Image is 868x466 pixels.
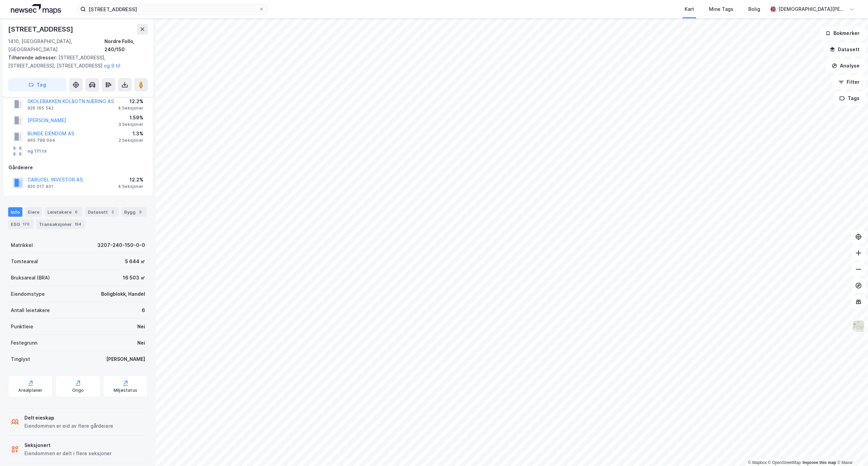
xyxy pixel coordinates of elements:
[768,460,801,465] a: OpenStreetMap
[8,219,34,229] div: ESG
[119,130,143,138] div: 1.3%
[11,355,30,363] div: Tinglyst
[104,37,148,54] div: Nordre Follo, 240/150
[27,105,54,111] div: 926 165 542
[820,26,865,40] button: Bokmerker
[834,433,868,466] iframe: Chat Widget
[778,5,846,13] div: [DEMOGRAPHIC_DATA][PERSON_NAME]
[123,274,145,282] div: 16 503 ㎡
[118,114,143,122] div: 1.59%
[748,460,767,465] a: Mapbox
[11,323,33,331] div: Punktleie
[24,449,112,458] div: Eiendommen er delt i flere seksjoner
[118,184,143,189] div: 4 Seksjoner
[11,257,38,266] div: Tomteareal
[101,290,145,298] div: Boligblokk, Handel
[8,24,75,35] div: [STREET_ADDRESS]
[11,306,50,314] div: Antall leietakere
[25,207,42,217] div: Eiere
[73,209,80,215] div: 6
[27,138,55,143] div: 965 799 044
[73,221,83,228] div: 154
[11,4,61,14] img: logo.a4113a55bc3d86da70a041830d287a7e.svg
[142,306,145,314] div: 6
[106,355,145,363] div: [PERSON_NAME]
[114,388,137,393] div: Miljøstatus
[45,207,82,217] div: Leietakere
[109,209,116,215] div: 2
[72,388,84,393] div: Origo
[86,4,259,14] input: Søk på adresse, matrikkel, gårdeiere, leietakere eller personer
[8,37,104,54] div: 1410, [GEOGRAPHIC_DATA], [GEOGRAPHIC_DATA]
[709,5,733,13] div: Mine Tags
[803,460,836,465] a: Improve this map
[97,241,145,249] div: 3207-240-150-0-0
[27,184,53,189] div: 920 017 401
[121,207,146,217] div: Bygg
[36,219,85,229] div: Transaksjoner
[24,441,112,449] div: Seksjonert
[11,339,37,347] div: Festegrunn
[826,59,865,73] button: Analyse
[8,55,58,60] span: Tilhørende adresser:
[137,323,145,331] div: Nei
[8,207,22,217] div: Info
[8,78,66,92] button: Tag
[8,54,142,70] div: [STREET_ADDRESS], [STREET_ADDRESS], [STREET_ADDRESS]
[118,122,143,127] div: 3 Seksjoner
[833,75,865,89] button: Filter
[11,241,33,249] div: Matrikkel
[24,414,113,422] div: Delt eieskap
[85,207,119,217] div: Datasett
[119,138,143,143] div: 2 Seksjoner
[834,92,865,105] button: Tags
[11,274,50,282] div: Bruksareal (BRA)
[852,320,865,333] img: Z
[11,290,45,298] div: Eiendomstype
[8,163,147,172] div: Gårdeiere
[18,388,42,393] div: Arealplaner
[24,422,113,430] div: Eiendommen er eid av flere gårdeiere
[118,105,143,111] div: 4 Seksjoner
[118,176,143,184] div: 12.2%
[125,257,145,266] div: 5 644 ㎡
[824,43,865,56] button: Datasett
[118,97,143,105] div: 12.2%
[685,5,694,13] div: Kart
[137,339,145,347] div: Nei
[834,433,868,466] div: Kontrollprogram for chat
[21,221,31,228] div: 170
[137,209,144,215] div: 5
[748,5,760,13] div: Bolig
